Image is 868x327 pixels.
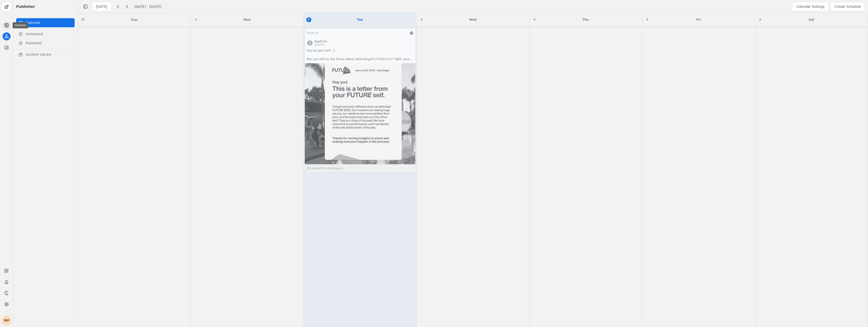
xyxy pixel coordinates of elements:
div: Thu [583,17,589,22]
div: Tue [357,17,363,22]
div: 31 [80,17,86,22]
a: Published [16,39,75,48]
div: 2 [306,17,311,22]
div: [DATE] [96,4,107,9]
div: Mon [243,17,251,22]
span: Calendar Settings [796,4,824,9]
div: 3 [419,17,424,22]
a: Scheduled [16,30,75,39]
button: Calendar Settings [792,2,828,11]
a: Content Library [16,50,75,59]
div: 4 [532,17,537,22]
button: [DATE] [92,2,111,11]
div: 1 [193,17,198,22]
div: Wed [469,17,477,22]
button: Create Schedule [831,2,865,11]
div: Sat [809,17,814,22]
div: Streams [13,22,28,28]
div: Sun [131,17,138,22]
a: Calendar [16,18,75,27]
div: 5 [645,17,650,22]
div: 6 [758,17,763,22]
div: Fri [696,17,701,22]
span: Create Schedule [835,4,861,9]
button: MM [2,315,12,325]
div: [DATE] - [DATE] [134,4,161,9]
